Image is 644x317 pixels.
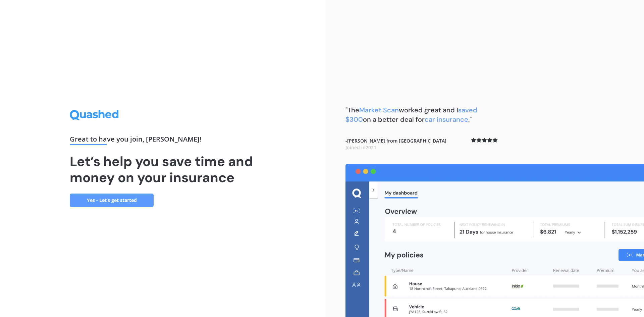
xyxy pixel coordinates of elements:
[70,136,256,145] div: Great to have you join , [PERSON_NAME] !
[359,106,399,114] span: Market Scan
[70,194,154,207] a: Yes - Let’s get started
[345,144,376,151] span: Joined in 2021
[345,164,644,317] img: dashboard.webp
[425,115,468,124] span: car insurance
[345,138,446,151] b: - [PERSON_NAME] from [GEOGRAPHIC_DATA]
[345,106,477,124] span: saved $300
[70,153,256,186] h1: Let’s help you save time and money on your insurance
[345,106,477,124] b: "The worked great and I on a better deal for ."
